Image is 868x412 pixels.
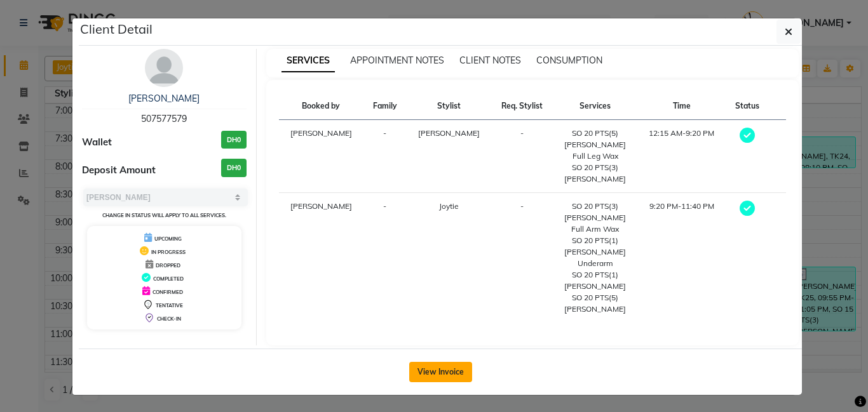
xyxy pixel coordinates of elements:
[363,93,407,120] th: Family
[221,131,247,149] h3: DH0
[279,120,363,193] td: [PERSON_NAME]
[141,113,187,124] span: 507577579
[536,55,602,66] span: CONSUMPTION
[637,120,726,193] td: 12:15 AM-9:20 PM
[151,249,186,255] span: IN PROGRESS
[279,193,363,323] td: [PERSON_NAME]
[418,128,480,138] span: [PERSON_NAME]
[561,201,630,235] div: SO 20 PTS(3) [PERSON_NAME] Full Arm Wax
[102,212,226,218] small: Change in status will apply to all services.
[561,235,630,269] div: SO 20 PTS(1) [PERSON_NAME] Underarm
[409,362,472,382] button: View Invoice
[221,159,247,177] h3: DH0
[82,135,112,150] span: Wallet
[145,49,183,87] img: avatar
[281,50,335,72] span: SERVICES
[154,236,182,242] span: UPCOMING
[491,93,553,120] th: Req. Stylist
[439,201,459,211] span: Joytie
[363,193,407,323] td: -
[561,292,630,315] div: SO 20 PTS(5) [PERSON_NAME]
[350,55,444,66] span: APPOINTMENT NOTES
[459,55,521,66] span: CLIENT NOTES
[637,193,726,323] td: 9:20 PM-11:40 PM
[156,262,180,269] span: DROPPED
[279,93,363,120] th: Booked by
[153,289,183,295] span: CONFIRMED
[407,93,491,120] th: Stylist
[157,316,181,322] span: CHECK-IN
[491,193,553,323] td: -
[726,93,769,120] th: Status
[561,128,630,162] div: SO 20 PTS(5) [PERSON_NAME] Full Leg Wax
[553,93,637,120] th: Services
[363,120,407,193] td: -
[491,120,553,193] td: -
[156,302,183,309] span: TENTATIVE
[561,162,630,185] div: SO 20 PTS(3) [PERSON_NAME]
[637,93,726,120] th: Time
[128,93,200,104] a: [PERSON_NAME]
[82,163,156,178] span: Deposit Amount
[80,20,153,39] h5: Client Detail
[153,276,184,282] span: COMPLETED
[561,269,630,292] div: SO 20 PTS(1) [PERSON_NAME]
